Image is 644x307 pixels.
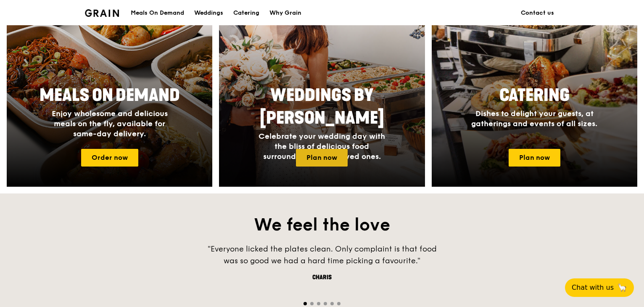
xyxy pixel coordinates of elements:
span: 🦙 [617,283,627,293]
div: Weddings [194,0,223,26]
a: Plan now [509,149,560,167]
img: Grain [85,9,119,17]
span: Meals On Demand [40,85,180,106]
div: Catering [233,0,259,26]
a: Catering [228,0,264,26]
span: Go to slide 5 [330,302,334,305]
span: Chat with us [572,283,614,293]
span: Go to slide 6 [337,302,340,305]
button: Chat with us🦙 [565,278,634,297]
span: Go to slide 4 [324,302,327,305]
a: Order now [81,149,138,167]
div: "Everyone licked the plates clean. Only complaint is that food was so good we had a hard time pic... [196,243,448,267]
a: Contact us [516,0,559,26]
span: Go to slide 2 [310,302,314,305]
span: Dishes to delight your guests, at gatherings and events of all sizes. [471,109,597,128]
span: Celebrate your wedding day with the bliss of delicious food surrounded by your loved ones. [259,132,385,161]
span: Go to slide 3 [317,302,320,305]
div: Meals On Demand [131,0,184,26]
div: Why Grain [269,0,301,26]
a: Plan now [296,149,348,167]
span: Go to slide 1 [304,302,307,305]
div: Charis [196,273,448,282]
a: Why Grain [264,0,306,26]
span: Enjoy wholesome and delicious meals on the fly, available for same-day delivery. [52,109,168,138]
a: Weddings [189,0,228,26]
span: Catering [499,85,570,106]
span: Weddings by [PERSON_NAME] [260,85,384,128]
